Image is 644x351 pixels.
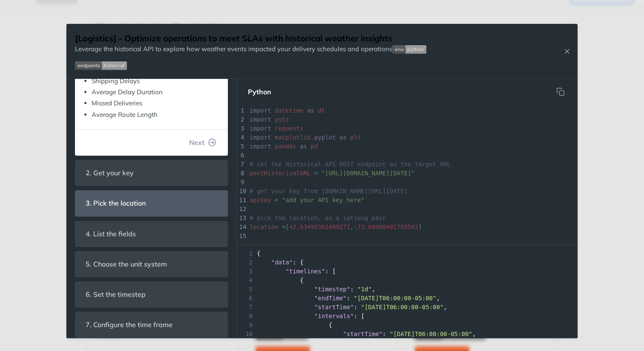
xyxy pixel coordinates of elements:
span: "[DATE]T06:00:00-05:00" [361,304,443,310]
span: 5 [237,285,255,294]
span: # set the Historical API POST endpoint as the target URL [250,161,451,168]
span: pd [310,143,318,150]
span: 2 [237,258,255,267]
div: 5 [237,142,246,151]
span: Expand image [75,61,426,70]
li: Shipping Delays [92,76,218,86]
p: Leverage the historical API to explore how weather events impacted your delivery schedules and op... [75,44,426,54]
span: 4 [237,276,255,285]
section: 5. Choose the unit system [75,251,228,277]
span: = [314,170,318,177]
span: 2. Get your key [80,165,140,181]
section: 7. Configure the time frame [75,312,228,338]
span: "timestep" [314,286,350,293]
span: "intervals" [314,313,354,319]
span: "[URL][DOMAIN_NAME][DATE]" [322,170,415,177]
span: "1d" [357,286,372,293]
div: 4 [237,133,246,142]
div: { [237,276,578,285]
span: "timelines" [285,268,325,275]
div: : , [237,285,578,294]
div: 11 [237,196,246,205]
section: 3. Pick the location [75,190,228,216]
span: 4. List the fields [80,226,142,242]
div: 7 [237,160,246,169]
div: 15 [237,232,246,241]
span: pytz [275,116,289,123]
section: 4. List the fields [75,221,228,247]
span: plt [350,134,361,141]
span: requests [275,125,303,132]
div: { [237,321,578,330]
span: "startTime" [314,304,354,310]
span: apikey [250,197,271,203]
div: : , [237,330,578,339]
span: 7. Configure the time frame [80,316,178,333]
div: 2 [237,115,246,124]
span: "endTime" [314,295,347,302]
span: "[DATE]T06:00:00-05:00" [354,295,437,302]
span: 7 [237,303,255,312]
div: 9 [237,178,246,187]
button: Copy [552,83,569,100]
div: 10 [237,187,246,196]
span: = [275,197,278,203]
div: : [ [237,267,578,276]
li: Missed Deliveries [92,99,218,108]
span: import [250,116,271,123]
span: import [250,143,271,150]
img: endpoint [75,61,127,70]
span: postHistoricalURL [250,170,310,177]
span: location [250,223,278,230]
div: 13 [237,214,246,223]
span: 5. Choose the unit system [80,256,173,273]
span: import [250,107,271,114]
div: 1 [237,106,246,115]
span: 3 [237,267,255,276]
div: : [ [237,312,578,321]
span: 42.63496561409271 [289,223,350,230]
span: = [282,223,285,230]
span: as [339,134,347,141]
li: Average Route Length [92,110,218,120]
span: import [250,134,271,141]
div: : { [237,258,578,267]
span: 6. Set the timestep [80,286,152,303]
button: Close Recipe [561,47,573,55]
span: Next [189,137,204,148]
div: 14 [237,223,246,232]
div: 8 [237,169,246,178]
span: 3. Pick the location [80,195,152,212]
div: 12 [237,205,246,214]
div: : , [237,303,578,312]
div: : , [237,294,578,303]
span: "add your API key here" [282,197,365,203]
span: 10 [237,330,255,339]
button: Next [182,134,223,151]
span: pandas [275,143,296,150]
span: 9 [237,321,255,330]
section: 6. Set the timestep [75,281,228,307]
span: matplotlib [275,134,310,141]
img: env [392,45,426,54]
span: import [250,125,271,132]
span: . [250,134,361,141]
span: 8 [237,312,255,321]
span: [ , ] [250,223,422,230]
span: 1 [237,249,255,258]
span: dt [318,107,325,114]
span: "startTime" [343,331,382,337]
span: 73.68988401705542 [357,223,418,230]
span: datetime [275,107,303,114]
span: "[DATE]T06:00:00-05:00" [390,331,472,337]
span: - [354,223,357,230]
li: Average Delay Duration [92,87,218,97]
span: # pick the location, as a latlong pair [250,215,386,221]
span: "data" [271,259,293,266]
span: pyplot [314,134,336,141]
div: 3 [237,124,246,133]
h1: [Logistics] - Optimize operations to meet SLAs with historical weather insights [75,32,426,44]
svg: hidden [556,87,565,96]
span: as [300,143,307,150]
span: 6 [237,294,255,303]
